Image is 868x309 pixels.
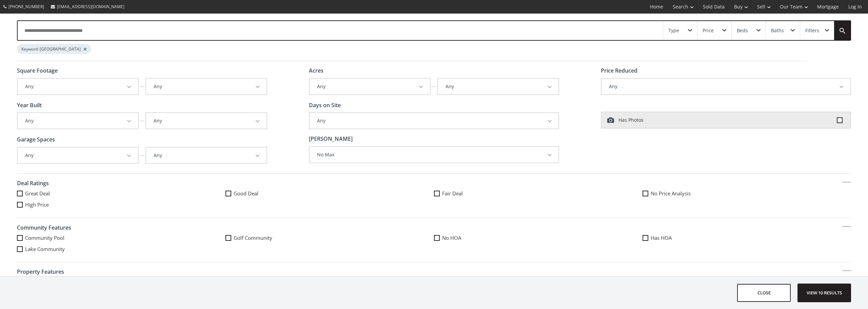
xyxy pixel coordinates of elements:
label: Fair Deal [434,190,643,197]
div: Baths [771,28,784,33]
button: Any [18,113,138,129]
button: Any [146,148,267,163]
div: Keyword: [GEOGRAPHIC_DATA] [17,44,91,54]
label: No Price Analysis [643,190,851,197]
button: Any [310,79,430,94]
button: Any [146,113,267,129]
div: Type [668,28,679,33]
button: Any [146,79,267,94]
button: Any [310,113,558,129]
h4: [PERSON_NAME] [309,136,559,142]
h4: Days on Site [309,102,559,109]
label: Golf Community [225,234,434,242]
button: Any [18,148,138,163]
h4: Property Features [17,266,851,278]
span: View 10 results [800,284,849,302]
button: close [737,284,791,302]
button: Any [601,79,850,94]
h4: Price Reduced [601,68,851,74]
label: Lake Community [17,246,225,253]
h4: Community Features [17,221,851,234]
button: Any [438,79,558,94]
label: Community Pool [17,234,225,242]
div: Price [703,28,714,33]
label: Great Deal [17,190,225,197]
h4: Acres [309,68,559,74]
span: [PHONE_NUMBER] [8,4,44,9]
button: View 10 results [797,284,851,302]
h4: Year Built [17,102,267,109]
div: Beds [737,28,748,33]
h4: Garage Spaces [17,137,267,143]
button: Any [18,79,138,94]
label: High Price [17,201,225,208]
label: No HOA [434,234,643,242]
h4: Deal Ratings [17,177,851,190]
label: Has Photos [601,112,851,129]
a: [EMAIL_ADDRESS][DOMAIN_NAME] [47,0,128,13]
h4: Square Footage [17,68,267,74]
button: No Max [310,147,558,162]
div: Filters [805,28,819,33]
label: Has HOA [643,234,851,242]
span: [EMAIL_ADDRESS][DOMAIN_NAME] [57,4,124,9]
label: Good Deal [225,190,434,197]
